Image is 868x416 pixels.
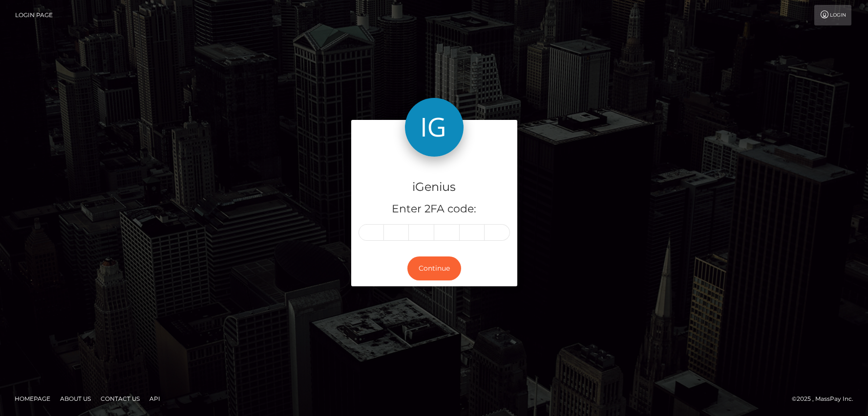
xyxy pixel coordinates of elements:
a: Login Page [15,5,53,25]
a: Login [814,5,851,25]
div: © 2025 , MassPay Inc. [792,393,861,404]
a: Homepage [11,391,54,406]
h5: Enter 2FA code: [359,202,510,217]
img: iGenius [405,98,464,157]
a: API [146,391,164,406]
a: Contact Us [97,391,144,406]
a: About Us [56,391,95,406]
h4: iGenius [359,179,510,196]
button: Continue [407,256,461,280]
